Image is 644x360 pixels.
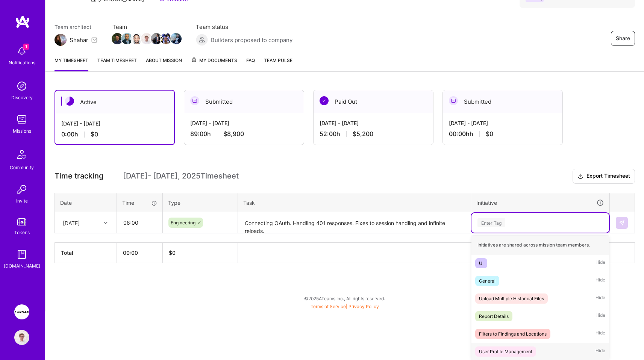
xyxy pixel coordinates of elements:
[161,32,171,45] a: Team Member Avatar
[112,32,122,45] a: Team Member Avatar
[573,169,635,184] button: Export Timesheet
[152,32,161,45] a: Team Member Avatar
[320,130,427,138] div: 52:00 h
[449,119,556,127] div: [DATE] - [DATE]
[619,220,625,226] img: Submit
[14,228,30,236] div: Tokens
[314,90,433,113] div: Paid Out
[449,130,556,138] div: 00:00h h
[353,130,373,138] span: $5,200
[596,311,605,321] span: Hide
[70,36,88,44] div: Shahar
[4,262,40,270] div: [DOMAIN_NAME]
[14,304,29,319] img: Langan: AI-Copilot for Environmental Site Assessment
[311,304,346,309] a: Terms of Service
[449,96,458,105] img: Submitted
[112,23,181,31] span: Team
[146,56,182,71] a: About Mission
[112,33,123,44] img: Team Member Avatar
[23,44,29,50] span: 1
[14,44,29,59] img: bell
[15,15,30,29] img: logo
[55,243,117,263] th: Total
[55,91,174,113] div: Active
[45,289,644,308] div: © 2025 ATeams Inc., All rights reserved.
[169,250,176,256] span: $ 0
[479,348,532,355] div: User Profile Management
[611,31,635,46] button: Share
[55,56,88,71] a: My timesheet
[65,97,74,106] img: Active
[142,32,152,45] a: Team Member Avatar
[239,213,470,233] textarea: Connecting OAuth. Handling 401 responses. Fixes to session handling and infinite reloads.
[320,119,427,127] div: [DATE] - [DATE]
[223,130,244,138] span: $8,900
[121,33,133,44] img: Team Member Avatar
[161,33,172,44] img: Team Member Avatar
[91,37,97,43] i: icon Mail
[320,96,329,105] img: Paid Out
[55,193,117,212] th: Date
[264,57,292,63] span: Team Pulse
[9,59,35,67] div: Notifications
[11,94,33,101] div: Discovery
[131,33,142,44] img: Team Member Avatar
[13,145,31,163] img: Community
[616,35,630,42] span: Share
[61,119,168,127] div: [DATE] - [DATE]
[12,304,31,319] a: Langan: AI-Copilot for Environmental Site Assessment
[264,56,292,71] a: Team Pulse
[479,330,547,338] div: Filters to Findings and Locations
[246,56,255,71] a: FAQ
[13,127,31,135] div: Missions
[196,23,292,31] span: Team status
[14,112,29,127] img: teamwork
[479,259,483,267] div: UI
[63,219,80,227] div: [DATE]
[171,220,195,225] span: Engineering
[238,193,471,212] th: Task
[479,295,544,303] div: Upload Multiple Historical Files
[596,258,605,268] span: Hide
[190,130,298,138] div: 89:00 h
[190,119,298,127] div: [DATE] - [DATE]
[184,90,304,113] div: Submitted
[61,130,168,138] div: 0:00 h
[141,33,152,44] img: Team Member Avatar
[191,56,237,65] span: My Documents
[171,32,181,45] a: Team Member Avatar
[10,163,34,171] div: Community
[477,217,505,228] div: Enter Tag
[55,34,67,46] img: Team Architect
[14,182,29,197] img: Invite
[151,33,162,44] img: Team Member Avatar
[104,221,108,225] i: icon Chevron
[170,33,182,44] img: Team Member Avatar
[191,56,237,71] a: My Documents
[91,130,98,138] span: $0
[479,312,509,320] div: Report Details
[122,199,157,207] div: Time
[190,96,199,105] img: Submitted
[479,277,496,285] div: General
[123,171,239,181] span: [DATE] - [DATE] , 2025 Timesheet
[55,23,97,31] span: Team architect
[55,171,103,181] span: Time tracking
[476,198,604,207] div: Initiative
[16,197,28,205] div: Invite
[14,79,29,94] img: discovery
[486,130,493,138] span: $0
[17,218,26,225] img: tokens
[12,330,31,345] a: User Avatar
[14,247,29,262] img: guide book
[196,34,208,46] img: Builders proposed to company
[117,243,163,263] th: 00:00
[14,330,29,345] img: User Avatar
[596,346,605,357] span: Hide
[596,329,605,339] span: Hide
[349,304,379,309] a: Privacy Policy
[132,32,142,45] a: Team Member Avatar
[163,193,238,212] th: Type
[117,213,162,233] input: HH:MM
[211,36,292,44] span: Builders proposed to company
